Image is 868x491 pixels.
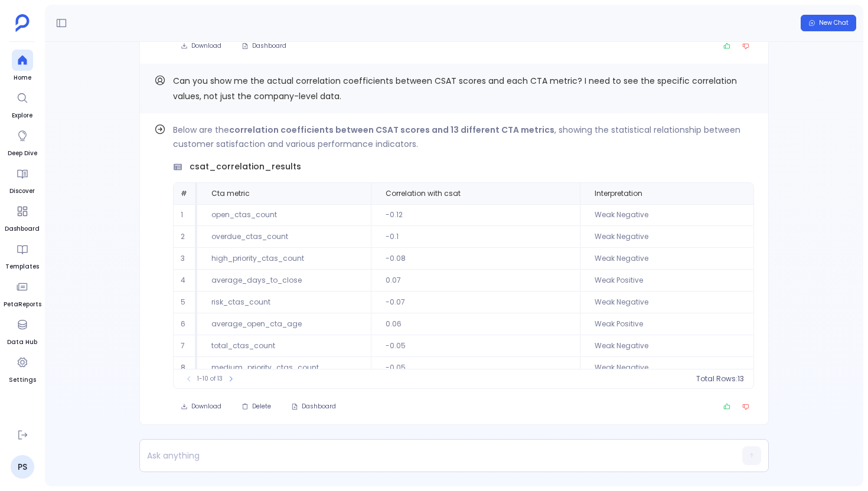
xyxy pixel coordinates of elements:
span: Cta metric [211,189,250,198]
td: -0.1 [371,226,579,248]
p: Below are the , showing the statistical relationship between customer satisfaction and various pe... [173,123,754,151]
td: medium_priority_ctas_count [197,357,371,379]
span: Deep Dive [8,149,37,158]
span: # [181,188,187,198]
span: Total Rows: [696,374,738,384]
td: -0.07 [371,292,579,313]
td: open_ctas_count [197,204,371,226]
td: 2 [174,226,197,248]
td: risk_ctas_count [197,292,371,313]
td: 0.06 [371,313,579,335]
span: New Chat [819,19,849,27]
td: 6 [174,313,197,335]
td: 4 [174,270,197,292]
td: -0.05 [371,335,579,357]
td: average_days_to_close [197,270,371,292]
a: Deep Dive [8,125,37,158]
a: Data Hub [7,314,37,347]
span: Can you show me the actual correlation coefficients between CSAT scores and each CTA metric? I ne... [173,75,737,102]
span: Dashboard [302,402,336,411]
span: Dashboard [5,224,40,234]
span: Discover [9,186,35,196]
a: Home [12,50,33,83]
span: Download [191,402,221,411]
span: csat_correlation_results [190,161,301,173]
button: Download [173,38,229,54]
a: Explore [12,87,33,120]
td: Weak Positive [580,270,753,292]
td: total_ctas_count [197,335,371,357]
a: PS [11,455,34,479]
img: petavue logo [15,14,30,32]
td: Weak Negative [580,226,753,248]
span: Interpretation [595,189,642,198]
span: Correlation with csat [386,189,461,198]
span: Data Hub [7,338,37,347]
span: Explore [12,111,33,120]
td: average_open_cta_age [197,313,371,335]
a: Discover [9,163,35,196]
button: Delete [234,398,279,415]
button: Dashboard [234,38,294,54]
td: Weak Negative [580,248,753,270]
span: Templates [5,262,39,271]
a: Templates [5,238,39,271]
td: 0.07 [371,270,579,292]
a: Dashboard [5,201,40,234]
td: Weak Negative [580,357,753,379]
td: 7 [174,335,197,357]
td: Weak Positive [580,313,753,335]
button: Download [173,398,229,415]
td: Weak Negative [580,335,753,357]
a: PetaReports [4,276,41,309]
td: 8 [174,357,197,379]
span: PetaReports [4,300,41,309]
a: Settings [9,352,36,385]
span: 13 [738,374,744,384]
td: 5 [174,292,197,313]
td: overdue_ctas_count [197,226,371,248]
td: Weak Negative [580,292,753,313]
strong: correlation coefficients between CSAT scores and 13 different CTA metrics [229,124,554,136]
span: Settings [9,375,36,385]
td: high_priority_ctas_count [197,248,371,270]
button: Dashboard [283,398,344,415]
span: 1-10 of 13 [197,374,223,384]
td: -0.08 [371,248,579,270]
span: Download [191,42,221,50]
td: 3 [174,248,197,270]
td: -0.05 [371,357,579,379]
button: New Chat [801,15,856,31]
span: Home [12,73,33,83]
span: Delete [252,402,271,411]
td: -0.12 [371,204,579,226]
td: 1 [174,204,197,226]
span: Dashboard [252,42,286,50]
td: Weak Negative [580,204,753,226]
